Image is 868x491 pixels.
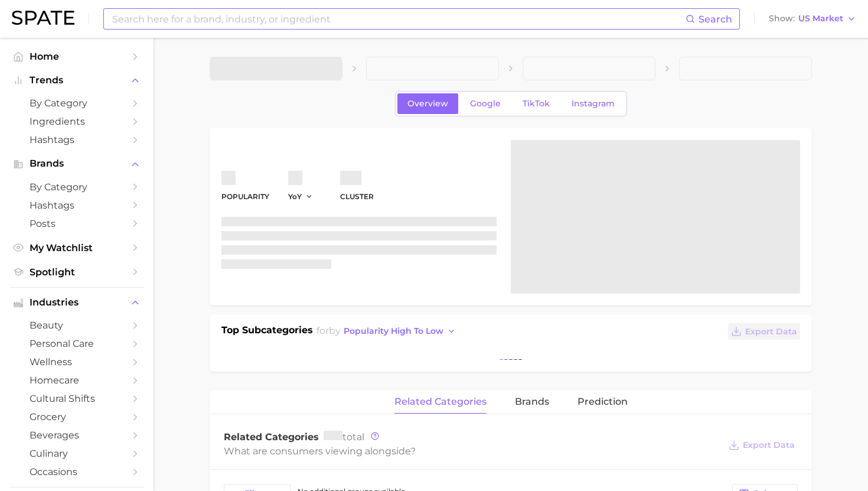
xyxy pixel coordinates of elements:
a: culinary [9,444,144,463]
span: YoY [288,191,302,201]
span: Show [769,15,795,22]
span: personal care [30,338,124,349]
span: Instagram [572,99,615,109]
a: Spotlight [9,263,144,281]
span: Google [470,99,501,109]
button: Brands [9,155,144,173]
span: Home [30,51,124,62]
button: ShowUS Market [766,11,859,27]
a: Hashtags [9,131,144,149]
a: Ingredients [9,112,144,131]
a: Home [9,47,144,66]
a: My Watchlist [9,239,144,257]
span: Ingredients [30,116,124,127]
h1: Top Subcategories [221,323,313,341]
a: Overview [397,93,458,114]
span: beverages [30,430,124,441]
button: Export Data [728,323,800,340]
span: occasions [30,466,124,477]
span: Brands [30,158,124,169]
span: My Watchlist [30,242,124,253]
dt: Popularity [221,190,269,204]
dt: cluster [340,190,374,204]
span: Hashtags [30,200,124,211]
input: Search here for a brand, industry, or ingredient [111,9,686,29]
span: Search [699,14,732,25]
span: Posts [30,218,124,229]
span: wellness [30,356,124,368]
a: Posts [9,214,144,233]
span: cultural shifts [30,393,124,404]
a: TikTok [513,93,560,114]
a: by Category [9,178,144,196]
span: by Category [30,181,124,193]
span: homecare [30,375,124,386]
span: grocery [30,411,124,422]
a: homecare [9,371,144,389]
button: popularity high to low [341,323,459,339]
a: by Category [9,94,144,112]
a: beverages [9,426,144,444]
span: Export Data [745,327,797,337]
span: for by [316,325,459,336]
span: Hashtags [30,134,124,145]
a: wellness [9,353,144,371]
button: Export Data [726,437,798,454]
span: Spotlight [30,266,124,278]
a: beauty [9,316,144,334]
button: Industries [9,294,144,311]
button: YoY [288,191,314,201]
span: by Category [30,97,124,109]
button: Trends [9,71,144,89]
span: Export Data [743,440,795,450]
span: total [324,431,364,443]
span: related categories [394,396,487,407]
a: occasions [9,463,144,481]
div: What are consumers viewing alongside ? [224,443,720,459]
a: cultural shifts [9,389,144,408]
a: personal care [9,334,144,353]
a: Google [460,93,511,114]
span: Related Categories [224,431,319,443]
a: grocery [9,408,144,426]
span: Prediction [577,396,628,407]
span: beauty [30,320,124,331]
span: TikTok [523,99,550,109]
span: Trends [30,75,124,86]
a: Instagram [562,93,625,114]
span: Industries [30,297,124,308]
span: brands [515,396,549,407]
span: culinary [30,448,124,459]
a: Hashtags [9,196,144,214]
span: popularity high to low [344,326,443,336]
img: SPATE [12,11,74,25]
span: US Market [798,15,843,22]
span: Overview [407,99,448,109]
